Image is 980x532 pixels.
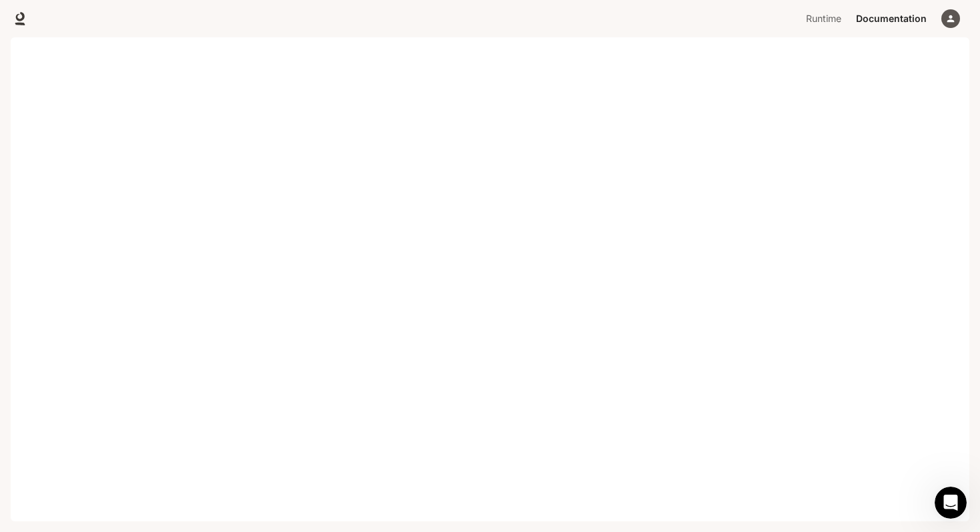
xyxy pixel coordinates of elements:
[801,5,849,32] a: Runtime
[806,11,841,27] span: Runtime
[935,487,967,519] iframe: Intercom live chat
[851,5,932,32] a: Documentation
[856,11,927,27] span: Documentation
[11,37,969,532] iframe: Documentation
